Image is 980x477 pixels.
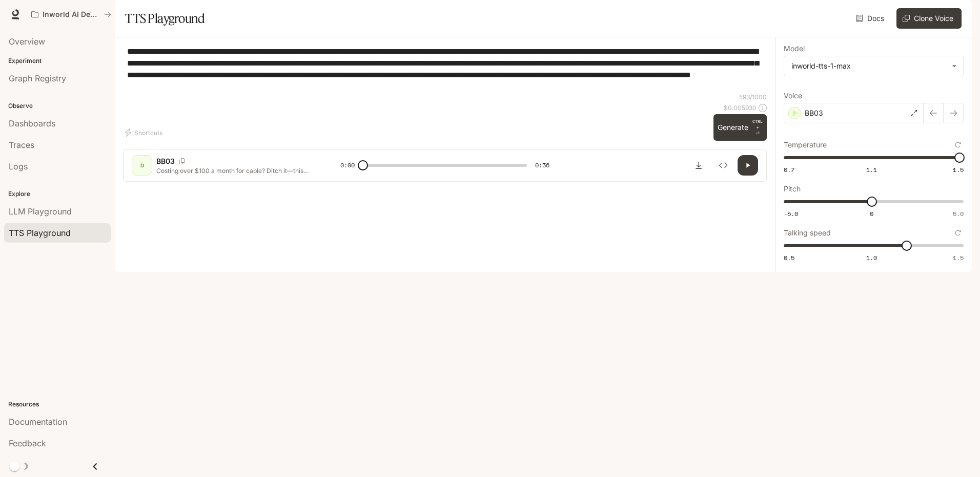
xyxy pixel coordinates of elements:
div: D [134,157,150,174]
button: Clone Voice [896,8,962,29]
p: CTRL + [752,118,763,131]
span: 0:00 [340,160,355,170]
div: inworld-tts-1-max [791,61,947,71]
p: 593 / 1000 [739,93,767,101]
button: Shortcuts [123,124,167,141]
button: Reset to default [952,227,964,238]
span: 1.1 [866,165,877,174]
p: ⏎ [752,118,763,137]
p: Costing over $100 a month for cable? Ditch it—this antenna is under $14 and a lifesaver. I have o... [156,166,316,175]
span: 1.0 [866,253,877,262]
p: Inworld AI Demos [43,10,100,19]
span: 0:36 [535,160,549,170]
span: -5.0 [784,209,798,218]
p: Pitch [784,185,801,192]
p: Talking speed [784,229,831,236]
span: 1.5 [953,253,964,262]
span: 5.0 [953,209,964,218]
p: Temperature [784,141,827,148]
h1: TTS Playground [125,8,205,29]
p: BB03 [805,108,823,118]
button: Copy Voice ID [175,158,189,164]
p: Model [784,45,805,52]
p: Voice [784,92,802,99]
p: BB03 [156,156,175,166]
p: $ 0.005930 [724,103,757,112]
div: inworld-tts-1-max [784,56,963,76]
button: All workspaces [27,4,116,25]
span: 0.7 [784,165,794,174]
button: Inspect [713,155,733,176]
span: 0 [870,209,873,218]
span: 0.5 [784,253,794,262]
a: Docs [854,8,888,29]
button: GenerateCTRL +⏎ [713,114,767,141]
span: 1.5 [953,165,964,174]
button: Download audio [688,155,709,176]
button: Reset to default [952,139,964,150]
